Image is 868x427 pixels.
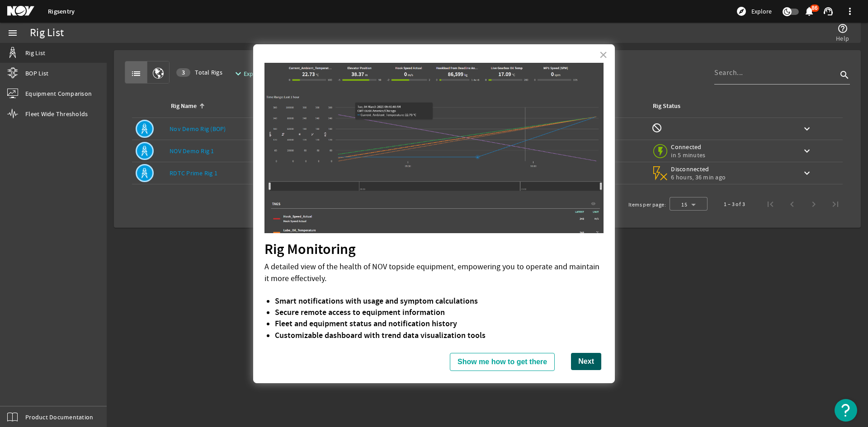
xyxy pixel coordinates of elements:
[25,69,48,78] span: BOP List
[25,109,88,118] span: Fleet Wide Thresholds
[836,34,849,43] span: Help
[837,23,848,34] mat-icon: help_outline
[30,28,64,38] div: Rig List
[275,330,486,341] strong: Customizable dashboard with trend data visualization tools
[671,151,709,159] span: in 5 minutes
[176,68,222,77] span: Total Rigs
[804,6,815,17] mat-icon: notifications
[171,101,197,111] div: Rig Name
[651,122,662,133] mat-icon: Rig Monitoring not available for this rig
[835,399,857,422] button: Open Resource Center
[275,318,457,329] strong: Fleet and equipment status and notification history
[839,70,850,80] i: search
[823,6,834,17] mat-icon: support_agent
[653,101,680,111] div: Rig Status
[802,168,812,178] mat-icon: keyboard_arrow_down
[170,147,214,155] a: NOV Demo Rig 1
[628,200,666,209] div: Items per page:
[571,353,601,370] button: Next
[7,28,18,38] mat-icon: menu
[275,307,445,318] strong: Secure remote access to equipment information
[25,89,92,98] span: Equipment Comparison
[275,296,478,306] strong: Smart notifications with usage and symptom calculations
[802,123,812,134] mat-icon: keyboard_arrow_down
[264,239,356,258] strong: Rig Monitoring
[244,69,272,78] span: Expand All
[25,48,45,57] span: Rig List
[131,68,142,79] mat-icon: list
[233,68,240,79] mat-icon: expand_more
[599,47,608,62] button: Close
[170,125,226,133] a: Nov Demo Rig (BOP)
[671,165,726,173] span: Disconnected
[170,169,217,177] a: RDTC Prime Rig 1
[176,68,190,77] div: 3
[736,6,747,17] mat-icon: explore
[25,413,93,422] span: Product Documentation
[450,353,555,371] button: Show me how to get there
[751,7,772,16] span: Explore
[264,261,604,284] p: A detailed view of the health of NOV topside equipment, empowering you to operate and maintain it...
[714,67,837,78] input: Search...
[724,200,745,209] div: 1 – 3 of 3
[671,143,709,151] span: Connected
[802,145,812,156] mat-icon: keyboard_arrow_down
[48,7,75,16] a: Rigsentry
[671,173,726,181] span: 6 hours, 36 min ago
